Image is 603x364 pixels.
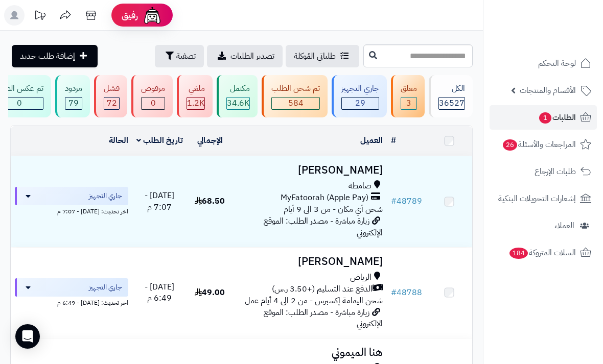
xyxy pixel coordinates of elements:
span: # [391,286,397,299]
span: 1 [539,112,551,124]
span: MyFatoorah (Apple Pay) [281,192,368,204]
a: لوحة التحكم [490,51,597,76]
div: معلق [401,83,417,94]
div: ملغي [187,83,205,94]
div: مكتمل [226,83,250,94]
span: إشعارات التحويلات البنكية [498,191,576,206]
span: 26 [503,139,517,151]
div: جاري التجهيز [341,83,379,94]
div: 34569 [227,98,249,109]
span: 36527 [439,98,465,109]
div: 1166 [187,98,204,109]
span: تصدير الطلبات [230,50,274,62]
span: رفيق [122,9,138,21]
span: 184 [509,248,528,259]
a: المراجعات والأسئلة26 [490,132,597,157]
span: زيارة مباشرة - مصدر الطلب: الموقع الإلكتروني [264,215,383,239]
a: تاريخ الطلب [136,134,183,147]
span: جاري التجهيز [89,282,122,293]
div: اخر تحديث: [DATE] - 6:49 م [15,297,128,307]
a: الإجمالي [197,134,223,147]
a: العميل [360,134,383,147]
img: logo-2.png [534,29,593,50]
span: شحن اليمامة إكسبرس - من 2 الى 4 أيام عمل [245,295,383,307]
a: مرفوض 0 [129,75,175,117]
span: [DATE] - 7:07 م [145,189,174,213]
a: تم شحن الطلب 584 [260,75,330,117]
span: 0 [142,98,165,109]
span: 3 [401,98,416,109]
div: تم شحن الطلب [271,83,320,94]
span: زيارة مباشرة - مصدر الطلب: الموقع الإلكتروني [264,306,383,330]
span: الأقسام والمنتجات [520,83,576,98]
a: #48789 [391,195,422,207]
span: جاري التجهيز [89,191,122,201]
a: الكل36527 [427,75,475,117]
span: 79 [65,98,82,109]
span: طلبات الإرجاع [535,164,576,179]
span: الرياض [350,272,372,283]
h3: [PERSON_NAME] [237,256,383,268]
span: الطلبات [538,110,576,125]
a: # [391,134,396,147]
span: المراجعات والأسئلة [502,137,576,152]
a: مردود 79 [53,75,92,117]
img: ai-face.png [142,5,163,26]
a: ملغي 1.2K [175,75,215,117]
span: صامطة [349,180,372,192]
span: 68.50 [195,195,225,207]
span: 584 [272,98,319,109]
span: العملاء [554,219,574,233]
a: مكتمل 34.6K [215,75,260,117]
a: جاري التجهيز 29 [330,75,389,117]
a: تحديثات المنصة [27,5,53,28]
button: تصفية [155,45,204,67]
a: إضافة طلب جديد [12,45,98,67]
a: #48788 [391,286,422,299]
a: العملاء [490,213,597,238]
a: إشعارات التحويلات البنكية [490,186,597,211]
span: 29 [342,98,379,109]
span: 1.2K [187,98,204,109]
a: تصدير الطلبات [207,45,283,67]
a: فشل 72 [92,75,129,117]
a: الطلبات1 [490,105,597,130]
span: شحن أي مكان - من 3 الى 9 أيام [284,203,383,215]
span: 34.6K [227,98,249,109]
span: طلباتي المُوكلة [294,50,336,62]
a: الحالة [109,134,128,147]
div: مرفوض [141,83,165,94]
span: تصفية [176,50,196,62]
span: 49.00 [195,286,225,299]
div: فشل [104,83,120,94]
span: لوحة التحكم [538,56,576,70]
span: الدفع عند التسليم (+3.50 ر.س) [272,283,373,295]
span: السلات المتروكة [508,246,576,260]
a: معلق 3 [389,75,427,117]
div: الكل [438,83,465,94]
div: اخر تحديث: [DATE] - 7:07 م [15,205,128,216]
a: طلبات الإرجاع [490,159,597,184]
h3: [PERSON_NAME] [237,164,383,176]
div: Open Intercom Messenger [15,324,40,349]
a: طلباتي المُوكلة [286,45,359,67]
a: السلات المتروكة184 [490,240,597,265]
h3: هنا الميموني [237,347,383,358]
span: # [391,195,397,207]
span: 72 [104,98,119,109]
div: مردود [65,83,82,94]
span: [DATE] - 6:49 م [145,281,174,305]
span: إضافة طلب جديد [20,50,75,62]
